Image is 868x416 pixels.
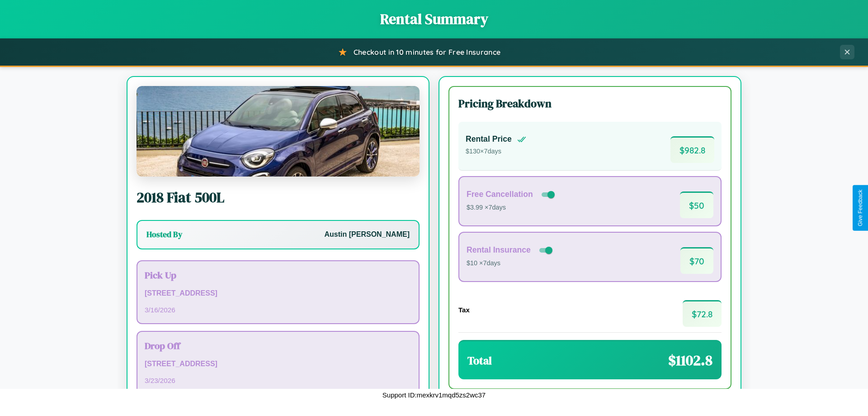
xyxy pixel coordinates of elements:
p: $ 130 × 7 days [466,146,526,158]
p: Support ID: mexkrv1mqd5zs2wc37 [382,389,486,401]
h2: 2018 Fiat 500L [137,187,420,207]
h4: Free Cancellation [467,190,533,199]
h3: Total [467,353,492,368]
p: [STREET_ADDRESS] [145,287,411,300]
span: $ 1102.8 [668,350,712,370]
span: $ 72.8 [683,300,722,327]
span: $ 982.8 [670,136,714,163]
h3: Pick Up [145,268,411,282]
p: 3 / 23 / 2026 [145,374,411,387]
p: $3.99 × 7 days [467,202,557,214]
span: Checkout in 10 minutes for Free Insurance [354,48,500,57]
img: Fiat 500L [137,86,420,177]
p: [STREET_ADDRESS] [145,358,411,371]
h4: Tax [458,306,470,314]
h3: Pricing Breakdown [458,96,722,111]
h4: Rental Insurance [467,245,531,255]
p: Austin [PERSON_NAME] [325,228,410,241]
h3: Hosted By [146,229,182,240]
h4: Rental Price [466,134,512,144]
span: $ 50 [680,191,713,218]
h3: Drop Off [145,339,411,352]
div: Give Feedback [857,190,863,226]
p: 3 / 16 / 2026 [145,304,411,316]
h1: Rental Summary [9,9,859,29]
p: $10 × 7 days [467,258,554,269]
span: $ 70 [680,247,713,274]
